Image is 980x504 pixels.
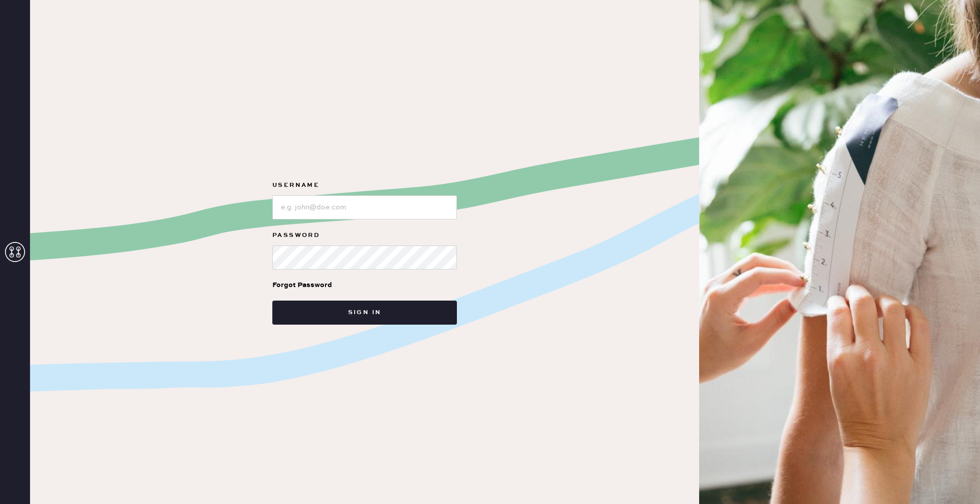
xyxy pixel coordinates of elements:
[272,301,457,325] button: Sign in
[272,179,457,191] label: Username
[272,229,457,241] label: Password
[272,270,332,301] a: Forgot Password
[272,280,332,291] div: Forgot Password
[272,195,457,219] input: e.g. john@doe.com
